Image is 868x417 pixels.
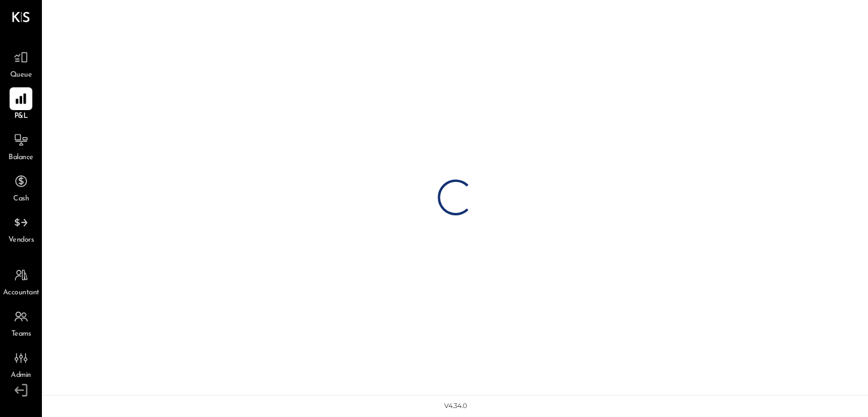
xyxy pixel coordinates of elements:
[14,111,28,122] span: P&L
[10,70,32,81] span: Queue
[1,305,41,340] a: Teams
[1,170,41,205] a: Cash
[1,46,41,81] a: Queue
[13,194,29,205] span: Cash
[1,129,41,163] a: Balance
[11,329,31,340] span: Teams
[1,211,41,246] a: Vendors
[1,87,41,122] a: P&L
[444,401,467,411] div: v 4.34.0
[11,370,31,381] span: Admin
[1,264,41,299] a: Accountant
[1,346,41,381] a: Admin
[8,235,34,246] span: Vendors
[3,288,40,299] span: Accountant
[8,153,34,163] span: Balance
